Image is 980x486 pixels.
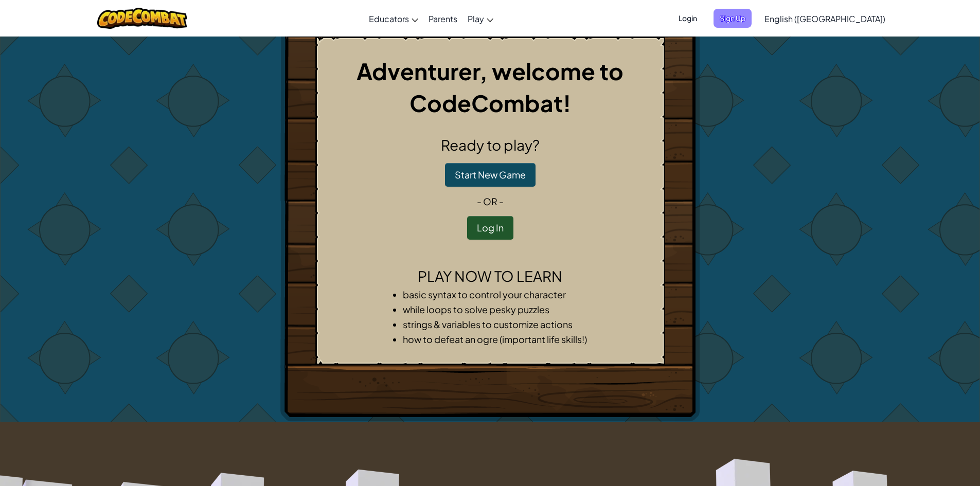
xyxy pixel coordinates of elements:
span: English ([GEOGRAPHIC_DATA]) [764,13,885,24]
button: Login [672,9,703,28]
li: basic syntax to control your character [403,287,598,302]
li: strings & variables to customize actions [403,317,598,332]
h2: Ready to play? [324,134,656,156]
button: Log In [467,216,513,240]
span: Educators [369,13,409,24]
a: Educators [364,5,423,32]
button: Sign Up [714,9,752,28]
li: while loops to solve pesky puzzles [403,302,598,317]
a: Parents [423,5,462,32]
img: CodeCombat logo [97,8,187,29]
li: how to defeat an ogre (important life skills!) [403,332,598,347]
span: or [483,195,497,207]
h2: Play now to learn [324,265,656,287]
a: English ([GEOGRAPHIC_DATA]) [759,5,890,32]
a: Play [462,5,498,32]
span: Play [468,13,484,24]
h1: Adventurer, welcome to CodeCombat! [324,55,656,119]
span: - [497,195,504,207]
span: - [477,195,483,207]
button: Start New Game [445,163,536,187]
